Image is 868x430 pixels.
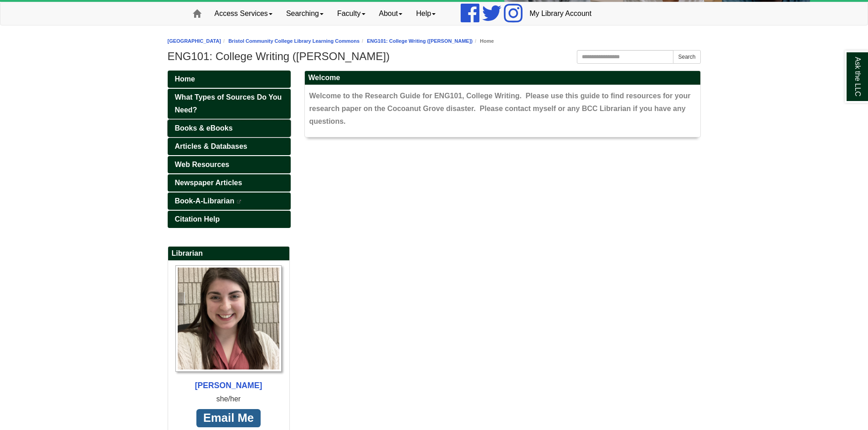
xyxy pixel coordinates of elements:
span: Web Resources [175,161,230,168]
a: My Library Account [523,2,598,25]
span: Articles & Databases [175,142,247,150]
li: Home [473,37,494,46]
a: ENG101: College Writing ([PERSON_NAME]) [367,38,473,44]
h2: Librarian [168,247,289,261]
a: Faculty [330,2,372,25]
div: she/her [173,393,285,405]
a: Searching [279,2,330,25]
img: Profile Photo [175,265,282,372]
span: Books & eBooks [175,124,233,132]
a: About [372,2,410,25]
a: Citation Help [168,211,291,228]
a: Profile Photo [PERSON_NAME] [173,265,285,392]
span: Newspaper Articles [175,179,242,187]
i: This link opens in a new window [236,200,242,204]
span: Book-A-Librarian [175,197,235,205]
button: Search [673,50,700,64]
a: Email Me [196,409,261,428]
span: What Types of Sources Do You Need? [175,93,282,114]
nav: breadcrumb [168,37,701,46]
a: What Types of Sources Do You Need? [168,89,291,119]
span: Welcome to the Research Guide for ENG101, College Writing. Please use this guide to find resource... [309,92,691,125]
a: Home [168,71,291,88]
a: Bristol Community College Library Learning Commons [228,38,360,44]
a: Articles & Databases [168,138,291,155]
a: Newspaper Articles [168,174,291,192]
div: [PERSON_NAME] [173,379,285,393]
span: Home [175,75,195,83]
h1: ENG101: College Writing ([PERSON_NAME]) [168,50,701,63]
a: [GEOGRAPHIC_DATA] [168,38,221,44]
h2: Welcome [305,71,700,85]
a: Access Services [208,2,279,25]
a: Book-A-Librarian [168,192,291,210]
span: Citation Help [175,215,220,223]
a: Books & eBooks [168,120,291,137]
a: Help [409,2,442,25]
a: Web Resources [168,156,291,173]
